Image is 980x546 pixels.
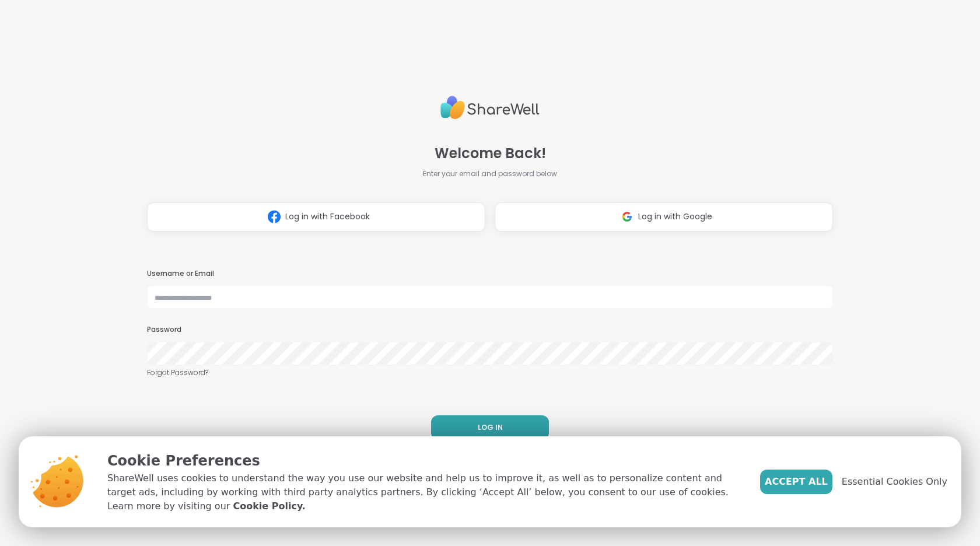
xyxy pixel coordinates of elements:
img: ShareWell Logomark [263,206,285,228]
span: Essential Cookies Only [842,475,947,489]
img: ShareWell Logo [440,91,540,124]
button: Log in with Google [495,202,833,232]
a: Cookie Policy. [233,499,305,513]
span: Log in with Google [638,211,712,223]
button: Accept All [760,470,832,494]
span: LOG IN [478,422,503,433]
a: Forgot Password? [147,367,833,378]
h3: Username or Email [147,269,833,279]
img: ShareWell Logomark [616,206,638,228]
button: LOG IN [431,415,549,440]
span: Welcome Back! [435,143,546,164]
button: Log in with Facebook [147,202,485,232]
p: ShareWell uses cookies to understand the way you use our website and help us to improve it, as we... [107,471,741,513]
h3: Password [147,325,833,335]
span: Log in with Facebook [285,211,370,223]
span: Accept All [765,475,828,489]
p: Cookie Preferences [107,450,741,471]
span: Enter your email and password below [423,169,557,179]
